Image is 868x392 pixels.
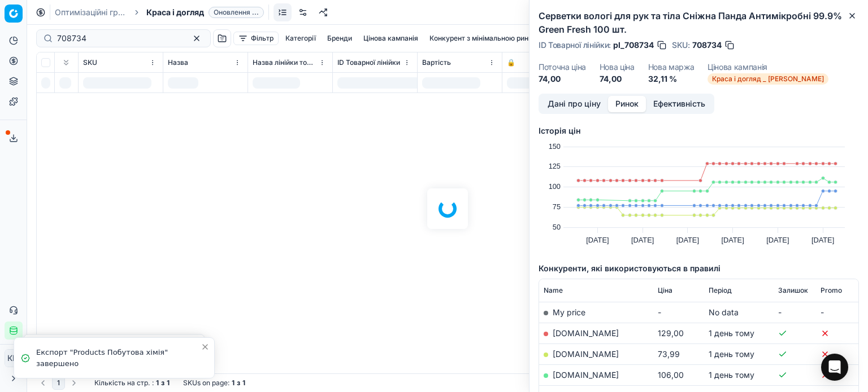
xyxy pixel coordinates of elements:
[586,236,609,244] text: [DATE]
[709,328,754,338] span: 1 день тому
[146,7,204,18] span: Краса і догляд
[146,7,264,18] span: Краса і доглядОновлення ...
[5,350,22,367] span: КM
[539,41,611,49] span: ID Товарної лінійки :
[553,307,585,317] span: My price
[708,73,828,85] span: Краса і догляд _ [PERSON_NAME]
[55,7,127,18] a: Оптимізаційні групи
[613,39,654,51] span: pl_708734
[766,236,789,244] text: [DATE]
[600,73,635,85] dd: 74,00
[600,63,635,71] dt: Нова ціна
[198,340,212,354] button: Close toast
[5,349,23,367] button: КM
[676,236,699,244] text: [DATE]
[544,286,563,295] span: Name
[778,286,808,295] span: Залишок
[658,370,684,380] span: 106,00
[209,7,264,18] span: Оновлення ...
[539,73,586,85] dd: 74,00
[539,63,586,71] dt: Поточна ціна
[540,96,608,112] button: Дані про ціну
[816,302,858,323] td: -
[811,236,834,244] text: [DATE]
[692,39,722,51] span: 708734
[709,286,732,295] span: Період
[709,349,754,359] span: 1 день тому
[631,236,654,244] text: [DATE]
[704,302,774,323] td: No data
[648,63,695,71] dt: Нова маржа
[553,370,619,380] a: [DOMAIN_NAME]
[721,236,744,244] text: [DATE]
[55,7,264,18] nav: breadcrumb
[709,370,754,380] span: 1 день тому
[553,328,619,338] a: [DOMAIN_NAME]
[539,125,859,136] h5: Історія цін
[549,182,561,191] text: 100
[539,9,859,36] h2: Серветки вологі для рук та тіла Сніжна Панда Антимікробні 99.9% Green Fresh 100 шт.
[646,96,713,112] button: Ефективність
[658,286,672,295] span: Ціна
[821,286,842,295] span: Promo
[553,202,561,211] text: 75
[36,347,201,369] div: Експорт "Products Побутова хімія" завершено
[708,63,828,71] dt: Цінова кампанія
[553,349,619,359] a: [DOMAIN_NAME]
[648,73,695,85] dd: 32,11 %
[774,302,816,323] td: -
[553,223,561,231] text: 50
[658,328,684,338] span: 129,00
[539,263,859,274] h5: Конкуренти, які використовуються в правилі
[672,41,690,49] span: SKU :
[821,354,848,381] div: Open Intercom Messenger
[608,96,646,112] button: Ринок
[549,142,561,151] text: 150
[653,302,704,323] td: -
[549,162,561,170] text: 125
[658,349,680,359] span: 73,99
